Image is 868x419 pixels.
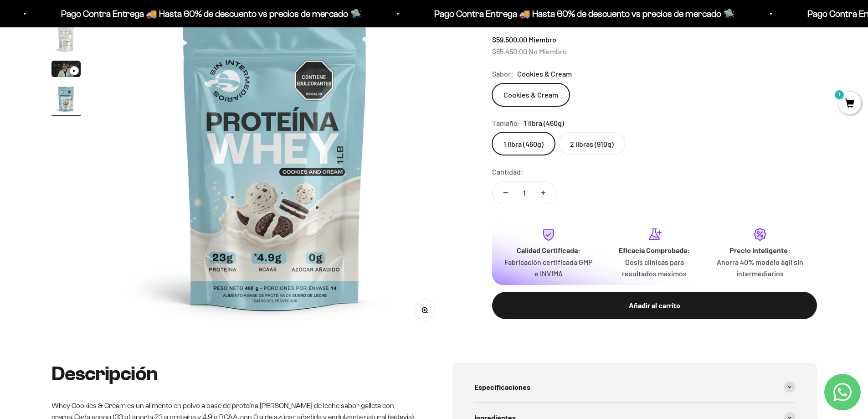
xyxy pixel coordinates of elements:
span: $65.450,00 [492,47,527,55]
button: Ir al artículo 4 [51,84,81,116]
span: Enviar [149,137,188,152]
button: Añadir al carrito [492,291,817,319]
button: Reducir cantidad [493,181,519,203]
div: Más información sobre los ingredientes [11,43,189,59]
span: No Miembro [529,47,567,55]
div: Reseñas de otros clientes [11,62,189,78]
h2: Descripción [51,363,416,385]
span: Especificaciones [474,381,530,393]
span: $59.500,00 [492,35,527,43]
strong: Eficacia Comprobada: [619,246,690,254]
button: Enviar [148,137,189,152]
label: Cantidad: [492,166,524,178]
button: Ir al artículo 3 [51,61,81,80]
button: Aumentar cantidad [530,181,556,203]
strong: Precio Inteligente: [729,246,791,254]
span: Cookies & Cream [517,68,572,80]
button: Ir al artículo 2 [51,24,81,56]
summary: Especificaciones [474,372,795,402]
mark: 1 [834,89,845,100]
legend: Tamaño: [492,117,520,129]
p: Pago Contra Entrega 🚚 Hasta 60% de descuento vs precios de mercado 🛸 [549,6,849,21]
p: Fabricación certificada GMP e INVIMA [503,256,594,279]
div: Un mejor precio [11,116,189,132]
div: Añadir al carrito [510,300,799,311]
a: 1 [838,99,861,109]
p: Dosis clínicas para resultados máximos [609,256,700,279]
div: Un video del producto [11,98,189,114]
p: Ahorra 40% modelo ágil sin intermediarios [714,256,806,279]
p: ¿Qué te haría sentir más seguro de comprar este producto? [11,15,189,36]
span: Miembro [529,35,556,43]
span: 1 libra (460g) [524,117,564,129]
strong: Calidad Certificada: [517,246,580,254]
p: Pago Contra Entrega 🚚 Hasta 60% de descuento vs precios de mercado 🛸 [175,6,476,21]
div: Una promoción especial [11,80,189,96]
legend: Sabor: [492,68,514,80]
img: Proteína Whey - Cookies & Cream [51,84,81,114]
img: Proteína Whey - Cookies & Cream [51,24,81,53]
